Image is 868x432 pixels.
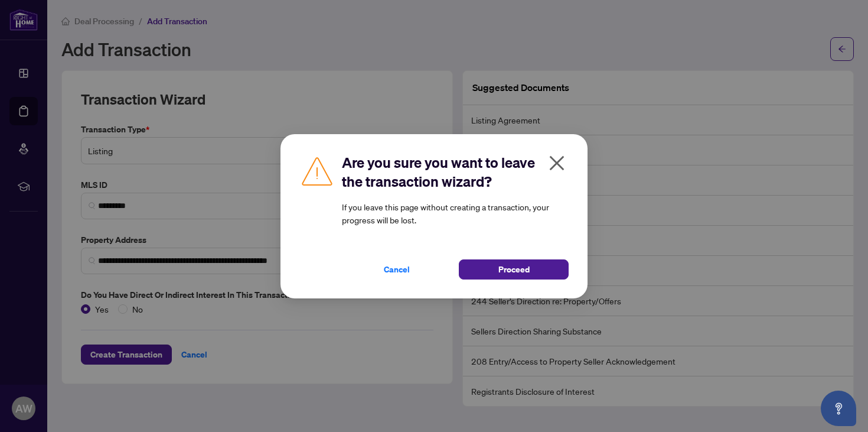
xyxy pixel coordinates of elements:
[384,260,410,279] span: Cancel
[547,154,566,173] span: close
[342,153,569,191] h2: Are you sure you want to leave the transaction wizard?
[342,200,569,226] article: If you leave this page without creating a transaction, your progress will be lost.
[821,391,856,426] button: Open asap
[498,260,530,279] span: Proceed
[459,259,569,280] button: Proceed
[342,259,452,280] button: Cancel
